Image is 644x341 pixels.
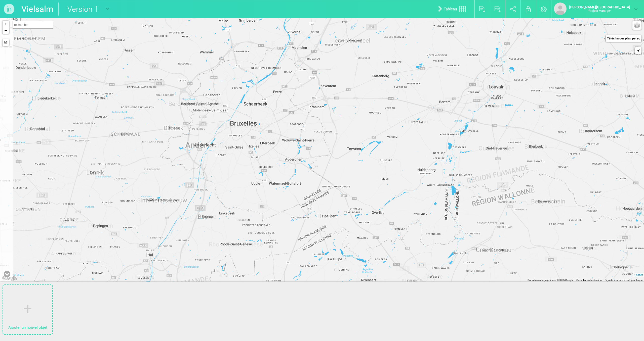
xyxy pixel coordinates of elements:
a: Zoom in [3,21,9,27]
p: Ajouter un nouvel objet [3,324,52,331]
img: locked.svg [526,6,531,12]
a: Ajouter un nouvel objet [3,285,52,334]
a: Tableau [434,1,472,17]
img: default_avatar.png [554,3,567,15]
img: settings.svg [541,6,547,12]
img: export_pdf.svg [479,6,486,12]
p: Project Manager [569,9,630,13]
input: rechercher [13,21,53,29]
strong: [PERSON_NAME][GEOGRAPHIC_DATA] [569,5,630,9]
a: Vielsalm [21,3,53,16]
img: tableau.svg [459,6,466,12]
img: share.svg [510,6,516,12]
a: [PERSON_NAME][GEOGRAPHIC_DATA]Project Manager [554,3,638,15]
img: export_csv.svg [495,6,501,12]
label: Télécharger plan perso [607,35,640,42]
a: Layers [632,21,641,30]
a: Zoom out [3,27,9,34]
a: Leaflet [634,273,643,276]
